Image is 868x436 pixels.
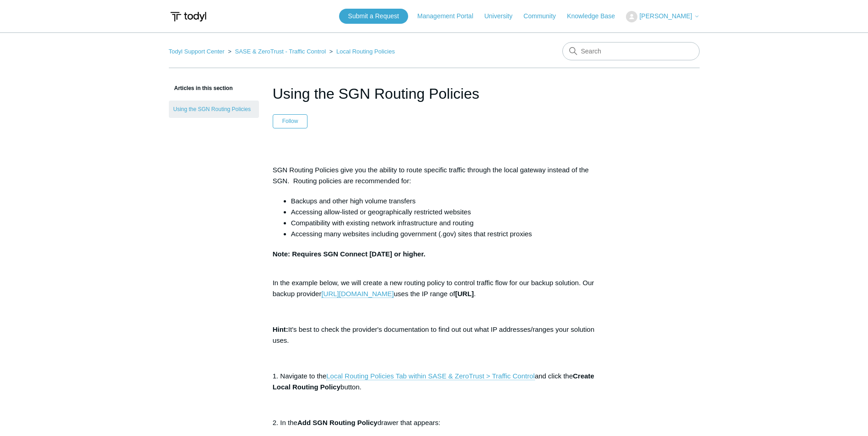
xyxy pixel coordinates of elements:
[417,11,482,21] a: Management Portal
[169,85,233,91] span: Articles in this section
[339,9,408,24] a: Submit a Request
[273,83,596,105] h1: Using the SGN Routing Policies
[273,372,594,391] span: Create Local Routing Policy
[523,11,565,21] a: Community
[291,207,596,218] li: Accessing allow-listed or geographically restricted websites
[273,250,426,258] strong: Note: Requires SGN Connect [DATE] or higher.
[484,11,521,21] a: University
[326,372,534,380] a: Local Routing Policies Tab within SASE & ZeroTrust > Traffic Control
[226,48,328,55] li: SASE & ZeroTrust - Traffic Control
[291,218,596,229] li: Compatibility with existing network infrastructure and routing
[336,48,395,55] a: Local Routing Policies
[328,48,395,55] li: Local Routing Policies
[639,12,692,20] span: [PERSON_NAME]
[455,290,474,298] span: [URL]
[321,290,394,298] a: [URL][DOMAIN_NAME]
[273,114,308,128] button: Follow Article
[273,325,288,333] span: Hint:
[377,419,441,426] span: drawer that appears:
[169,48,225,55] a: Todyl Support Center
[474,290,476,298] span: .
[321,290,394,298] span: [URL][DOMAIN_NAME]
[273,372,327,380] span: 1. Navigate to the
[626,11,699,22] button: [PERSON_NAME]
[273,279,594,298] span: In the example below, we will create a new routing policy to control traffic flow for our backup ...
[567,11,624,21] a: Knowledge Base
[169,101,259,118] a: Using the SGN Routing Policies
[169,48,226,55] li: Todyl Support Center
[340,383,361,391] span: button.
[273,165,596,186] p: SGN Routing Policies give you the ability to route specific traffic through the local gateway ins...
[291,196,596,207] li: Backups and other high volume transfers
[273,419,297,426] span: 2. In the
[273,325,594,344] span: It's best to check the provider's documentation to find out out what IP addresses/ranges your sol...
[291,229,596,239] li: Accessing many websites including government (.gov) sites that restrict proxies
[535,372,573,380] span: and click the
[297,419,377,426] span: Add SGN Routing Policy
[562,42,700,60] input: Search
[394,290,455,298] span: uses the IP range of
[169,8,208,25] img: Todyl Support Center Help Center home page
[235,48,326,55] a: SASE & ZeroTrust - Traffic Control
